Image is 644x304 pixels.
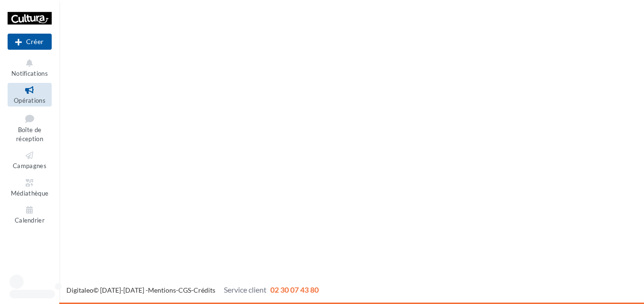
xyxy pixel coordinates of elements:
[66,286,319,294] span: © [DATE]-[DATE] - - -
[178,286,191,294] a: CGS
[148,286,176,294] a: Mentions
[8,148,52,171] a: Campagnes
[8,203,52,226] a: Calendrier
[11,189,49,197] span: Médiathèque
[66,286,93,294] a: Digitaleo
[13,162,46,170] span: Campagnes
[8,110,52,145] a: Boîte de réception
[193,286,215,294] a: Crédits
[11,70,48,77] span: Notifications
[15,216,45,224] span: Calendrier
[8,83,52,106] a: Opérations
[8,34,52,50] div: Nouvelle campagne
[14,97,46,104] span: Opérations
[8,176,52,199] a: Médiathèque
[16,126,43,143] span: Boîte de réception
[224,285,267,294] span: Service client
[8,34,52,50] button: Créer
[8,56,52,79] button: Notifications
[270,285,319,294] span: 02 30 07 43 80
